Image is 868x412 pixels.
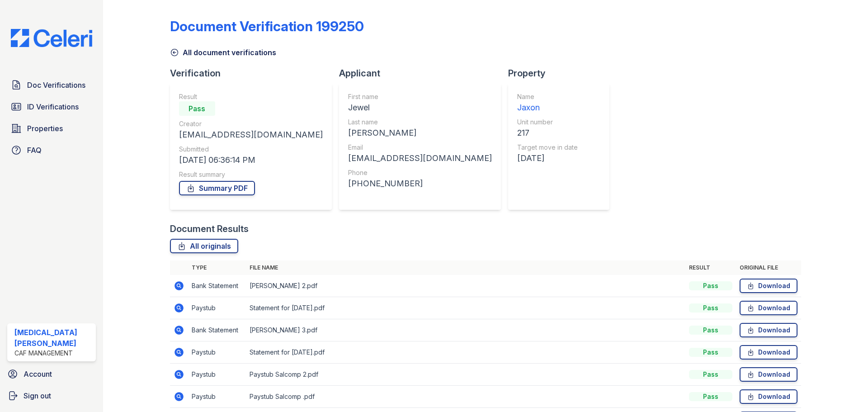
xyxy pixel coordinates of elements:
[348,143,492,152] div: Email
[517,101,578,114] div: Jaxon
[7,119,96,137] a: Properties
[740,389,797,404] a: Download
[188,319,246,341] td: Bank Statement
[246,297,685,319] td: Statement for [DATE].pdf
[179,170,323,179] div: Result summary
[170,239,238,253] a: All originals
[14,327,92,349] div: [MEDICAL_DATA][PERSON_NAME]
[246,260,685,275] th: File name
[689,303,732,313] div: Pass
[689,281,732,290] div: Pass
[179,119,323,128] div: Creator
[508,67,617,80] div: Property
[517,118,578,127] div: Unit number
[188,297,246,319] td: Paystub
[517,143,578,152] div: Target move in date
[517,152,578,165] div: [DATE]
[339,67,508,80] div: Applicant
[7,76,96,94] a: Doc Verifications
[27,123,63,134] span: Properties
[689,370,732,379] div: Pass
[170,47,276,58] a: All document verifications
[179,154,323,166] div: [DATE] 06:36:14 PM
[170,67,339,80] div: Verification
[246,341,685,364] td: Statement for [DATE].pdf
[188,260,246,275] th: Type
[348,92,492,101] div: First name
[348,118,492,127] div: Last name
[4,29,99,47] img: CE_Logo_Blue-a8612792a0a2168367f1c8372b55b34899dd931a85d93a1a3d3e32e68fde9ad4.png
[740,279,797,293] a: Download
[7,98,96,116] a: ID Verifications
[348,127,492,139] div: [PERSON_NAME]
[685,260,736,275] th: Result
[7,141,96,159] a: FAQ
[689,392,732,401] div: Pass
[188,386,246,408] td: Paystub
[179,181,255,195] a: Summary PDF
[4,387,99,405] a: Sign out
[348,152,492,165] div: [EMAIL_ADDRESS][DOMAIN_NAME]
[246,364,685,386] td: Paystub Salcomp 2.pdf
[188,364,246,386] td: Paystub
[517,92,578,101] div: Name
[246,386,685,408] td: Paystub Salcomp .pdf
[246,275,685,297] td: [PERSON_NAME] 2.pdf
[179,145,323,154] div: Submitted
[27,145,42,156] span: FAQ
[24,390,51,401] span: Sign out
[740,345,797,360] a: Download
[689,326,732,335] div: Pass
[246,319,685,341] td: [PERSON_NAME] 3.pdf
[14,349,92,358] div: CAF Management
[348,168,492,177] div: Phone
[517,92,578,114] a: Name Jaxon
[188,341,246,364] td: Paystub
[170,223,249,235] div: Document Results
[179,101,215,116] div: Pass
[4,365,99,383] a: Account
[27,101,79,112] span: ID Verifications
[348,101,492,114] div: Jewel
[740,323,797,337] a: Download
[740,301,797,315] a: Download
[830,376,859,403] iframe: chat widget
[27,80,85,90] span: Doc Verifications
[740,367,797,382] a: Download
[689,348,732,357] div: Pass
[179,92,323,101] div: Result
[736,260,801,275] th: Original file
[170,18,364,34] div: Document Verification 199250
[179,128,323,141] div: [EMAIL_ADDRESS][DOMAIN_NAME]
[24,369,52,379] span: Account
[517,127,578,139] div: 217
[188,275,246,297] td: Bank Statement
[348,177,492,190] div: [PHONE_NUMBER]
